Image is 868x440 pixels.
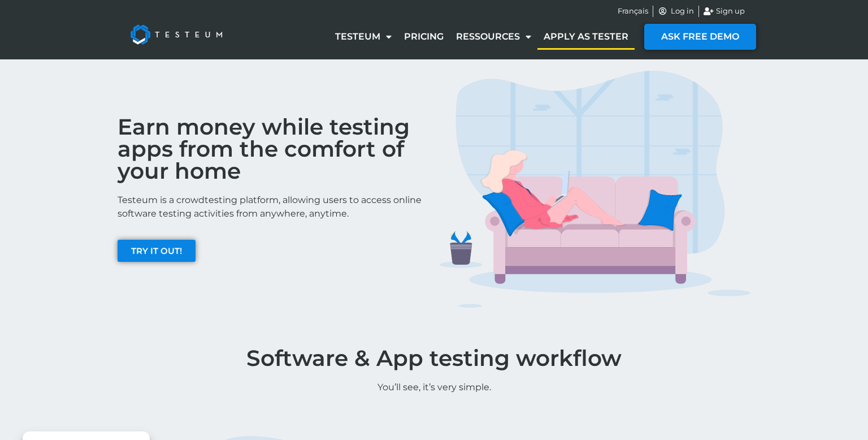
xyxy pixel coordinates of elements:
[118,12,235,57] img: Testeum Logo - Application crowdtesting platform
[713,6,745,17] span: Sign up
[440,71,750,308] img: TESTERS IMG 1
[329,24,398,50] a: Testeum
[118,116,428,182] h2: Earn money while testing apps from the comfort of your home
[704,6,745,17] a: Sign up
[450,24,537,50] a: Ressources
[668,6,694,17] span: Log in
[644,24,756,50] a: ASK FREE DEMO
[398,24,450,50] a: Pricing
[329,24,635,50] nav: Menu
[618,6,648,17] a: Français
[661,32,739,41] span: ASK FREE DEMO
[118,193,428,221] p: Testeum is a crowdtesting platform, allowing users to access online software testing activities f...
[131,247,182,255] span: TRY IT OUT!
[537,24,635,50] a: Apply as tester
[118,240,196,262] a: TRY IT OUT!
[112,347,756,369] h1: Software & App testing workflow
[658,6,694,17] a: Log in
[112,381,756,394] p: You’ll see, it’s very simple.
